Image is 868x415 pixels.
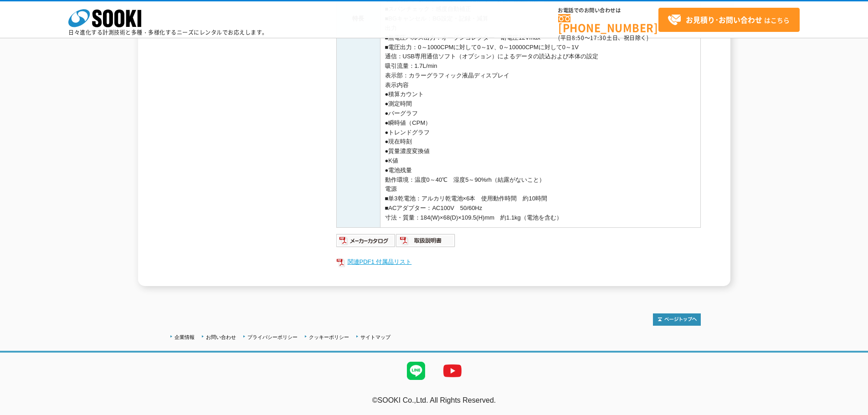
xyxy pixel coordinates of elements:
span: (平日 ～ 土日、祝日除く) [558,34,648,42]
img: メーカーカタログ [336,233,396,248]
img: YouTube [434,353,471,389]
a: プライバシーポリシー [247,334,298,340]
img: LINE [398,353,434,389]
a: [PHONE_NUMBER] [558,14,658,33]
span: 17:30 [590,34,606,42]
p: 日々進化する計測技術と多種・多様化するニーズにレンタルでお応えします。 [68,30,268,35]
a: お見積り･お問い合わせはこちら [658,8,800,32]
a: 取扱説明書 [396,239,456,246]
a: メーカーカタログ [336,239,396,246]
span: 8:50 [572,34,585,42]
a: 関連PDF1 付属品リスト [336,256,701,268]
a: お問い合わせ [206,334,236,340]
a: 企業情報 [175,334,195,340]
span: はこちら [668,13,790,27]
img: トップページへ [653,313,701,326]
span: お電話でのお問い合わせは [558,8,658,13]
a: サイトマップ [360,334,390,340]
strong: お見積り･お問い合わせ [686,14,762,25]
img: 取扱説明書 [396,233,456,248]
a: テストMail [833,406,868,414]
a: クッキーポリシー [309,334,349,340]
